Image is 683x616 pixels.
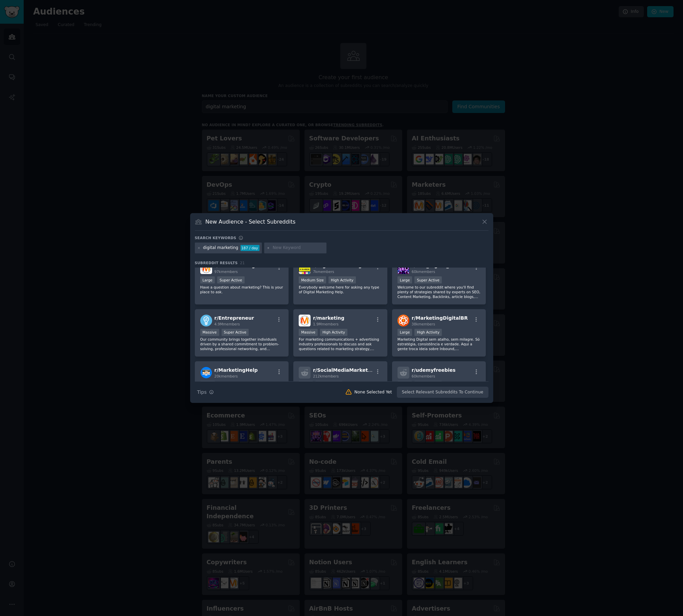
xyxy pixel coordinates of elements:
span: r/ udemyfreebies [412,367,456,373]
img: MarketingHelp [200,367,212,379]
div: Massive [200,329,219,336]
img: AskMarketing [200,262,212,274]
span: 4.9M members [214,322,240,326]
p: Everybody welcome here for asking any type of Digital Marketing Help. [299,285,382,294]
img: MarketingDigitalBR [397,315,409,326]
p: Our community brings together individuals driven by a shared commitment to problem-solving, profe... [200,337,283,351]
img: DigitalMarketingHelp [299,262,311,274]
img: marketing [299,315,311,326]
span: r/ Entrepreneur [214,315,254,321]
div: Massive [299,329,318,336]
div: High Activity [328,276,356,283]
span: 60k members [412,270,435,274]
span: 1.9M members [313,322,339,326]
img: Entrepreneur [200,315,212,326]
button: Tips [195,386,216,398]
div: Super Active [414,276,442,283]
div: Super Active [222,329,249,336]
h3: New Audience - Select Subreddits [205,218,295,225]
div: Super Active [315,381,343,388]
span: r/ MarketingHelp [214,367,258,373]
span: 212k members [313,374,339,378]
span: Subreddit Results [195,260,238,265]
span: 38k members [412,322,435,326]
span: 20k members [214,374,238,378]
input: New Keyword [273,245,324,251]
div: Large [397,329,412,336]
span: r/ SocialMediaMarketing [313,367,376,373]
div: 187 / day [241,245,259,251]
div: Super Active [414,381,442,388]
div: None Selected Yet [355,389,392,395]
span: r/ marketing [313,315,344,321]
span: Tips [197,389,207,396]
span: 21 [240,261,245,265]
div: Large [397,381,412,388]
p: For marketing communications + advertising industry professionals to discuss and ask questions re... [299,337,382,351]
img: SEO_Digital_Marketing [397,262,409,274]
div: Super Active [217,276,245,283]
span: 7k members [313,270,334,274]
div: Large [200,381,215,388]
div: Large [200,276,215,283]
div: Huge [299,381,313,388]
p: Marketing Digital sem atalho, sem milagre. Só estratégia, consistência e verdade. Aqui a gente tr... [397,337,481,351]
span: r/ MarketingDigitalBR [412,315,468,321]
div: Large [397,276,412,283]
span: 97k members [214,270,238,274]
div: High Activity [320,329,347,336]
div: Medium Size [299,276,326,283]
div: High Activity [414,329,442,336]
span: 60k members [412,374,435,378]
div: digital marketing [203,245,238,251]
h3: Search keywords [195,235,236,240]
p: Welcome to our subreddit where you'll find plenty of strategies shared by experts on SEO, Content... [397,285,481,299]
p: Have a question about marketing? This is your place to ask. [200,285,283,294]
